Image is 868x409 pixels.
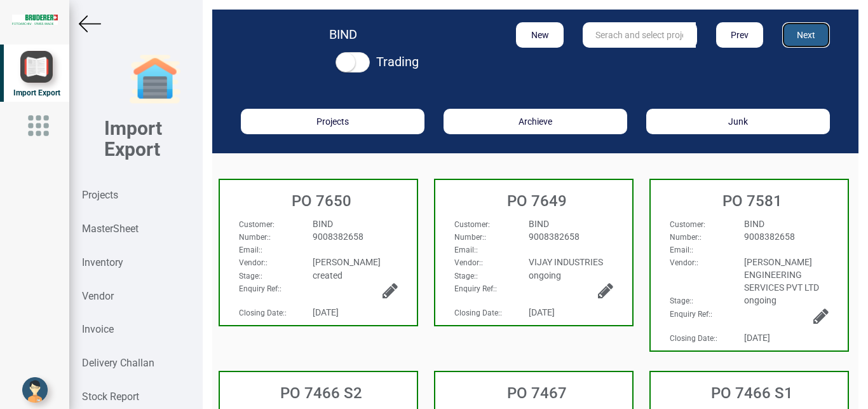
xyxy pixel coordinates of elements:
button: Junk [646,109,830,134]
span: : [670,258,698,267]
strong: Stock Report [82,391,139,403]
strong: Email: [670,246,691,254]
span: : [670,296,693,305]
strong: BIND [329,27,357,42]
h3: PO 7650 [226,193,417,209]
strong: Invoice [82,323,114,335]
span: [DATE] [529,307,555,317]
span: : [454,258,483,267]
strong: MasterSheet [82,223,139,235]
span: : [454,246,478,254]
strong: Stage: [454,272,476,281]
strong: Email: [454,246,476,254]
span: : [454,220,490,229]
span: : [670,310,712,319]
span: [DATE] [744,333,770,343]
strong: Email: [239,246,261,254]
span: : [239,220,275,229]
strong: Customer [670,220,703,229]
span: [PERSON_NAME] ENGINEERING SERVICES PVT LTD [744,257,819,293]
span: : [239,258,268,267]
span: : [670,334,717,343]
span: : [239,308,287,317]
span: 9008382658 [744,232,795,242]
strong: Closing Date: [454,308,500,317]
h3: PO 7466 S2 [226,385,417,401]
span: created [313,270,342,281]
strong: Stage: [239,272,261,281]
span: : [670,233,702,242]
span: BIND [313,219,333,229]
span: 9008382658 [313,232,363,242]
span: : [454,308,502,317]
span: : [454,284,497,293]
strong: Stage: [670,296,691,305]
span: : [239,284,281,293]
strong: Vendor: [670,258,696,267]
h3: PO 7581 [657,193,848,209]
strong: Closing Date: [239,308,285,317]
strong: Customer [239,220,273,229]
h3: PO 7649 [442,193,632,209]
strong: Vendor [82,290,114,302]
strong: Enquiry Ref: [239,284,280,293]
span: 9008382658 [529,232,580,242]
img: garage-closed.png [130,54,180,105]
span: VIJAY INDUSTRIES [529,257,603,267]
span: BIND [744,219,764,229]
span: : [670,246,693,254]
button: Projects [241,109,424,134]
strong: Delivery Challan [82,357,154,369]
button: Archieve [444,109,627,134]
strong: Customer [454,220,488,229]
strong: Trading [376,54,419,69]
span: ongoing [744,295,776,305]
span: Import Export [13,88,60,97]
strong: Vendor: [239,258,266,267]
span: [DATE] [313,307,339,317]
strong: Enquiry Ref: [670,310,710,319]
input: Serach and select project [583,22,696,48]
span: : [454,272,478,281]
strong: Number: [454,233,484,242]
button: New [516,22,564,48]
span: : [239,233,271,242]
h3: PO 7467 [442,385,632,401]
strong: Vendor: [454,258,481,267]
strong: Number: [670,233,700,242]
b: Import Export [104,117,162,160]
strong: Projects [82,189,118,201]
strong: Enquiry Ref: [454,284,495,293]
span: [PERSON_NAME] [313,257,381,267]
strong: Closing Date: [670,334,715,343]
strong: Number: [239,233,269,242]
strong: Inventory [82,256,123,268]
span: : [454,233,486,242]
span: : [239,246,262,254]
span: BIND [529,219,549,229]
h3: PO 7466 S1 [657,385,848,401]
span: : [239,272,262,281]
button: Next [782,22,830,48]
span: : [670,220,705,229]
button: Prev [716,22,764,48]
span: ongoing [529,270,561,281]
